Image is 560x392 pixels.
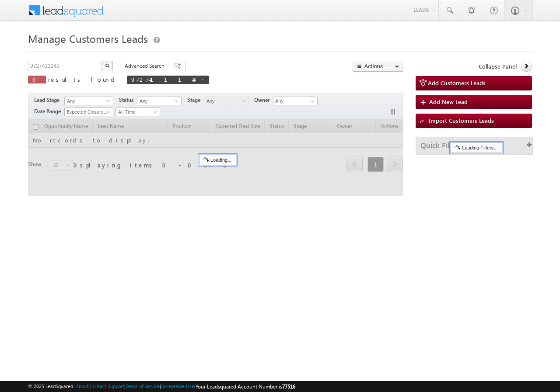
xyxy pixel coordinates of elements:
span: Owner [254,96,273,104]
a: Any [204,97,248,105]
span: Add New Lead [429,98,468,105]
span: Advanced Search [125,62,167,70]
span: Expected Closure Date [65,108,110,116]
button: Actions [353,61,403,72]
a: Any [137,97,182,105]
span: Any [137,97,179,105]
span: Collapse Panel [479,62,517,70]
div: Loading Filters... [451,142,502,153]
span: Any [204,97,246,105]
a: Show All Items [306,97,317,106]
span: Stage [187,96,204,104]
a: Acceptable Use [161,383,194,389]
img: Search [105,63,109,68]
a: Contact Support [90,383,124,389]
span: Your Leadsquared Account Number is [196,383,295,390]
span: Manage Customers Leads [28,31,148,45]
span: Import Customers Leads [429,117,494,124]
a: All Time [115,108,160,116]
span: 0 [32,76,42,83]
span: All Time [116,108,157,116]
span: Status [119,96,137,104]
a: About [76,383,88,389]
span: 9727411143 [131,76,196,83]
a: Expected Closure Date [64,108,113,116]
span: results found [48,76,118,83]
span: Date Range [34,108,64,115]
a: Any [64,97,113,105]
div: Loading... [199,155,236,165]
span: 77516 [282,383,295,390]
span: © 2025 LeadSquared | | | | | [28,382,295,391]
span: Lead Stage [34,96,63,104]
a: Terms of Service [126,383,160,389]
span: Any [65,97,110,105]
input: Type to Search [273,97,318,105]
span: Add Customers Leads [428,79,486,87]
